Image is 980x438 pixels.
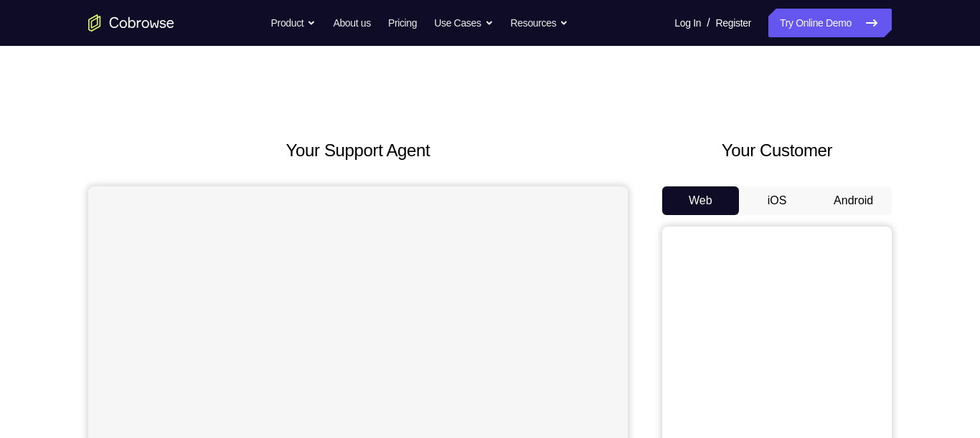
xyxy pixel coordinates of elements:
[662,138,892,163] h2: Your Customer
[707,14,710,32] span: /
[388,9,417,37] a: Pricing
[434,9,493,37] button: Use Cases
[674,9,701,37] a: Log In
[88,14,174,32] a: Go to the home page
[815,186,892,215] button: Android
[662,186,739,215] button: Web
[88,138,628,163] h2: Your Support Agent
[768,9,892,37] a: Try Online Demo
[511,9,569,37] button: Resources
[739,186,816,215] button: iOS
[716,9,751,37] a: Register
[271,9,316,37] button: Product
[333,9,370,37] a: About us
